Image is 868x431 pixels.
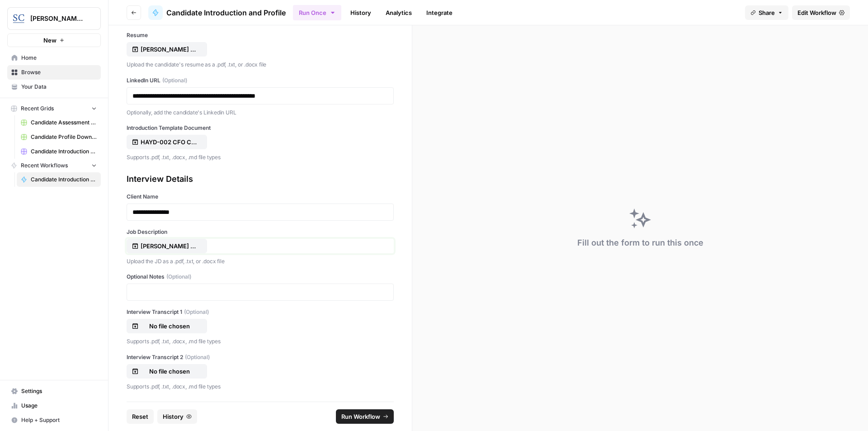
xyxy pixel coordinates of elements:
p: Upload the JD as a .pdf, .txt, or .docx file [127,257,394,266]
span: History [163,412,184,421]
button: HAYD-002 CFO Candidate Introduction Template.docx [127,135,207,149]
button: [PERSON_NAME] CFO Recruitment Profile.pdf [127,239,207,253]
span: Run Workflow [341,412,380,421]
span: Recent Grids [21,104,54,113]
p: Supports .pdf, .txt, .docx, .md file types [127,337,394,346]
span: Candidate Assessment Download Sheet [31,118,97,127]
label: Interview Transcript 1 [127,308,394,316]
button: No file chosen [127,364,207,379]
span: Your Data [21,83,97,91]
p: [PERSON_NAME] Resume.pdf [141,45,198,54]
span: Settings [21,387,97,395]
a: Settings [7,384,101,398]
p: Upload the candidate's resume as a .pdf, .txt, or .docx file [127,60,394,69]
a: Candidate Introduction and Profile [17,172,101,187]
a: Integrate [421,5,458,20]
button: [PERSON_NAME] Resume.pdf [127,42,207,57]
span: Recent Workflows [21,161,68,170]
p: No file chosen [141,322,198,331]
a: Candidate Profile Download Sheet [17,130,101,144]
button: History [157,409,197,424]
p: No file chosen [141,367,198,376]
p: [PERSON_NAME] CFO Recruitment Profile.pdf [141,242,198,251]
span: Help + Support [21,416,97,424]
span: Reset [132,412,148,421]
label: LinkedIn URL [127,76,394,85]
label: Resume [127,31,394,39]
span: Home [21,54,97,62]
a: Analytics [380,5,417,20]
label: Interview Transcript 2 [127,353,394,361]
p: Supports .pdf, .txt, .docx, .md file types [127,153,394,162]
a: Browse [7,65,101,80]
label: Client Name [127,193,394,201]
a: Home [7,51,101,65]
button: No file chosen [127,319,207,333]
label: Introduction Template Document [127,124,394,132]
button: Recent Grids [7,102,101,115]
span: Candidate Introduction and Profile [166,7,286,18]
a: Edit Workflow [792,5,850,20]
span: (Optional) [184,308,209,316]
span: Usage [21,402,97,410]
button: New [7,33,101,47]
span: [PERSON_NAME] [GEOGRAPHIC_DATA] [30,14,85,23]
button: Recent Workflows [7,159,101,172]
div: Interview Details [127,173,394,185]
a: Candidate Introduction and Profile [148,5,286,20]
p: Optionally, add the candidate's Linkedin URL [127,108,394,117]
a: Candidate Introduction Download Sheet [17,144,101,159]
span: Candidate Introduction Download Sheet [31,147,97,156]
span: Candidate Profile Download Sheet [31,133,97,141]
span: (Optional) [166,273,191,281]
button: Share [745,5,788,20]
span: (Optional) [162,76,187,85]
a: History [345,5,377,20]
button: Run Once [293,5,341,20]
span: Browse [21,68,97,76]
button: Workspace: Stanton Chase Nashville [7,7,101,30]
a: Usage [7,398,101,413]
p: Supports .pdf, .txt, .docx, .md file types [127,382,394,391]
button: Help + Support [7,413,101,427]
button: Run Workflow [336,409,394,424]
span: New [43,36,57,45]
div: Fill out the form to run this once [577,237,703,249]
a: Your Data [7,80,101,94]
span: Edit Workflow [797,8,836,17]
span: Share [759,8,775,17]
button: Reset [127,409,154,424]
span: Candidate Introduction and Profile [31,175,97,184]
label: Optional Notes [127,273,394,281]
a: Candidate Assessment Download Sheet [17,115,101,130]
p: HAYD-002 CFO Candidate Introduction Template.docx [141,137,198,147]
label: Job Description [127,228,394,236]
img: Stanton Chase Nashville Logo [10,10,27,27]
span: (Optional) [185,353,210,361]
